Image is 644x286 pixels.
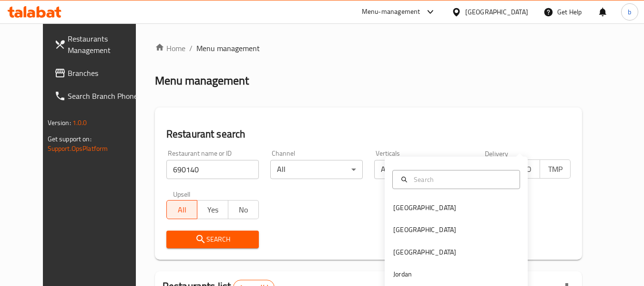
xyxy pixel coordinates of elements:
div: [GEOGRAPHIC_DATA] [393,224,456,235]
span: Menu management [196,42,260,54]
input: Search for restaurant name or ID.. [166,160,259,179]
button: Search [166,231,259,248]
a: Search Branch Phone [47,85,151,107]
div: [GEOGRAPHIC_DATA] [465,7,528,17]
a: Branches [47,62,151,85]
span: Restaurants Management [68,33,143,56]
span: Get support on: [48,133,92,145]
label: Delivery [485,150,509,157]
span: All [171,203,194,217]
li: / [189,42,193,54]
span: 1.0.0 [72,117,87,129]
span: No [232,203,255,217]
button: Yes [197,200,228,219]
span: Search Branch Phone [68,90,143,102]
nav: breadcrumb [155,42,583,54]
span: Branches [68,67,143,79]
button: No [228,200,259,219]
label: Upsell [173,191,191,197]
a: Home [155,42,185,54]
a: Restaurants Management [47,27,151,62]
div: Jordan [393,269,412,279]
a: Support.OpsPlatform [48,142,108,155]
span: TMP [544,162,567,176]
div: Menu-management [362,6,420,18]
span: b [628,7,631,17]
span: Yes [201,203,224,217]
span: Version: [48,117,71,129]
div: [GEOGRAPHIC_DATA] [393,247,456,257]
input: Search [410,174,514,185]
h2: Menu management [155,73,249,88]
div: [GEOGRAPHIC_DATA] [393,202,456,213]
button: TMP [540,159,571,179]
div: All [270,160,363,179]
button: All [166,200,197,219]
h2: Restaurant search [166,127,571,141]
div: All [374,160,467,179]
span: Search [174,233,251,245]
